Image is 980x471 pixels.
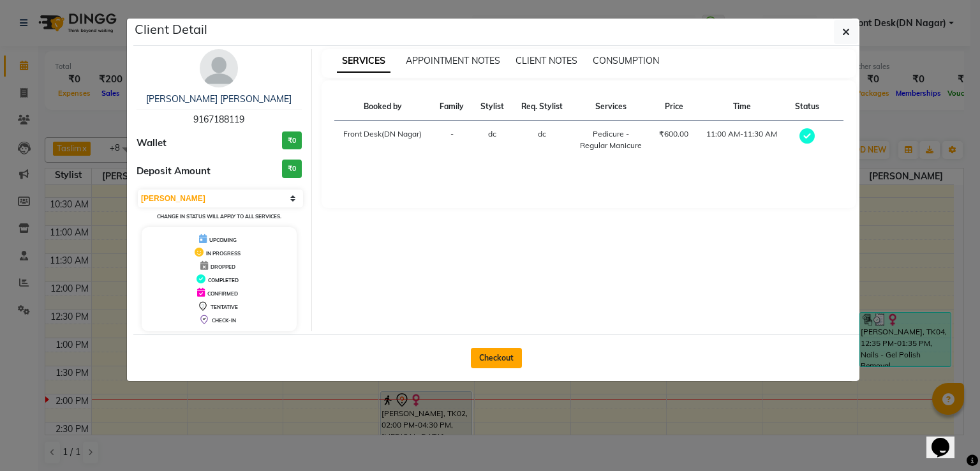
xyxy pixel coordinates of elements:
span: UPCOMING [209,237,237,243]
th: Price [651,93,697,121]
a: [PERSON_NAME] [PERSON_NAME] [146,93,292,105]
th: Stylist [472,93,512,121]
span: CHECK-IN [212,317,236,324]
span: IN PROGRESS [206,250,241,257]
span: dc [538,129,546,138]
h5: Client Detail [135,20,207,39]
span: 9167188119 [193,114,244,125]
th: Services [572,93,651,121]
td: Front Desk(DN Nagar) [334,121,431,160]
img: avatar [200,49,238,87]
span: COMPLETED [208,277,239,283]
div: ₹600.00 [658,128,690,140]
span: SERVICES [337,50,390,73]
small: Change in status will apply to all services. [157,213,281,220]
span: Deposit Amount [137,164,211,179]
div: Pedicure - Regular Manicure [579,128,643,151]
th: Req. Stylist [512,93,571,121]
span: CONSUMPTION [593,55,659,66]
span: Wallet [137,136,167,151]
h3: ₹0 [282,160,302,178]
span: CLIENT NOTES [516,55,577,66]
th: Booked by [334,93,431,121]
h3: ₹0 [282,131,302,150]
span: APPOINTMENT NOTES [406,55,500,66]
td: 11:00 AM-11:30 AM [697,121,787,160]
button: Checkout [471,348,522,368]
th: Time [697,93,787,121]
th: Status [787,93,828,121]
span: CONFIRMED [207,290,238,297]
span: dc [488,129,496,138]
span: TENTATIVE [211,304,238,310]
iframe: chat widget [926,420,967,458]
td: - [431,121,472,160]
th: Family [431,93,472,121]
span: DROPPED [211,264,235,270]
